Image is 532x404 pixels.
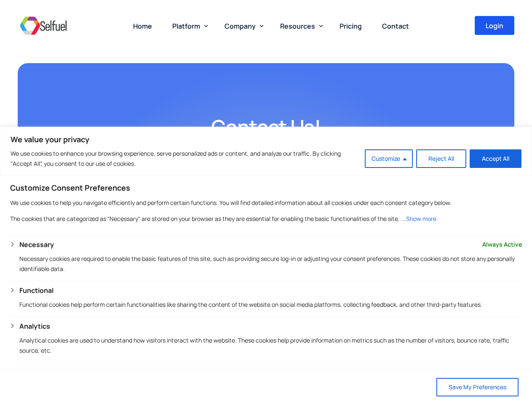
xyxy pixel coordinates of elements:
[470,149,521,168] button: Accept All
[51,114,481,141] h2: Contact Us!
[340,21,362,31] span: Pricing
[486,22,503,29] span: Login
[406,214,436,224] button: Show more
[172,21,200,31] span: Platform
[18,13,69,38] img: Selfuel - Democratizing Innovation
[133,21,152,31] span: Home
[392,313,532,404] iframe: Chat Widget
[365,149,413,168] button: Customize
[10,183,130,193] span: Customize Consent Preferences
[416,149,466,168] button: Reject All
[11,134,521,144] p: We value your privacy
[19,300,522,310] p: Functional cookies help perform certain functionalities like sharing the content of the website o...
[19,254,522,274] p: Necessary cookies are required to enable the basic features of this site, such as providing secur...
[11,149,358,169] p: We use cookies to enhance your browsing experience, serve personalized ads or content, and analyz...
[280,21,315,31] span: Resources
[19,335,522,356] p: Analytical cookies are used to understand how visitors interact with the website. These cookies h...
[19,239,54,250] button: Necessary
[482,239,522,250] span: Always Active
[10,198,522,208] p: We use cookies to help you navigate efficiently and perform certain functions. You will find deta...
[10,214,522,224] p: The cookies that are categorized as "Necessary" are stored on your browser as they are essential ...
[475,16,514,35] a: Login
[19,285,53,295] button: Functional
[225,21,256,31] span: Company
[19,321,50,331] button: Analytics
[382,21,409,31] span: Contact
